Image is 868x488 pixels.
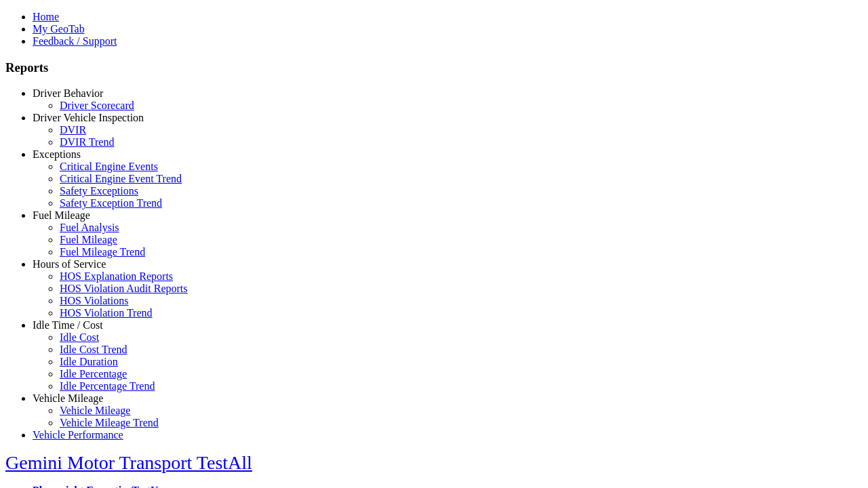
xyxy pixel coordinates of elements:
[60,417,159,428] a: Vehicle Mileage Trend
[60,270,173,282] a: HOS Explanation Reports
[60,222,119,233] a: Fuel Analysis
[33,87,103,99] a: Driver Behavior
[33,429,123,441] a: Vehicle Performance
[60,197,162,209] a: Safety Exception Trend
[60,295,128,306] a: HOS Violations
[60,307,153,319] a: HOS Violation Trend
[60,173,182,184] a: Critical Engine Event Trend
[60,161,158,172] a: Critical Engine Events
[60,124,86,136] a: DVIR
[33,392,103,404] a: Vehicle Mileage
[33,148,81,160] a: Exceptions
[60,283,188,294] a: HOS Violation Audit Reports
[60,100,134,111] a: Driver Scorecard
[60,136,114,148] a: DVIR Trend
[5,60,863,75] h3: Reports
[60,344,127,355] a: Idle Cost Trend
[60,246,145,258] a: Fuel Mileage Trend
[60,405,130,416] a: Vehicle Mileage
[33,35,117,47] a: Feedback / Support
[60,185,138,197] a: Safety Exceptions
[5,452,252,473] a: Gemini Motor Transport TestAll
[33,112,144,123] a: Driver Vehicle Inspection
[60,234,117,245] a: Fuel Mileage
[60,331,99,343] a: Idle Cost
[33,23,85,35] a: My GeoTab
[33,258,106,270] a: Hours of Service
[60,380,155,392] a: Idle Percentage Trend
[60,356,118,367] a: Idle Duration
[33,11,59,22] a: Home
[33,319,103,331] a: Idle Time / Cost
[60,368,127,380] a: Idle Percentage
[33,209,90,221] a: Fuel Mileage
